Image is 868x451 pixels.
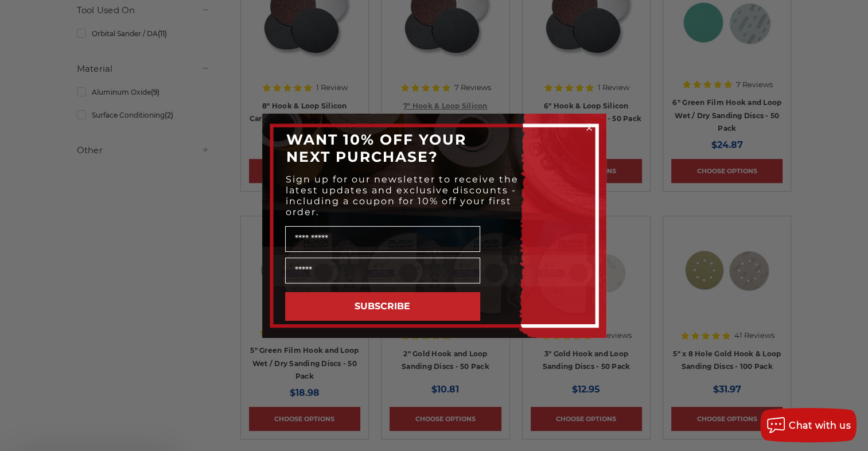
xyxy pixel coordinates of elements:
[286,131,466,165] span: WANT 10% OFF YOUR NEXT PURCHASE?
[583,122,595,134] button: Close dialog
[760,408,857,442] button: Chat with us
[286,174,519,217] span: Sign up for our newsletter to receive the latest updates and exclusive discounts - including a co...
[789,420,851,431] span: Chat with us
[285,258,480,283] input: Email
[285,292,480,321] button: SUBSCRIBE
